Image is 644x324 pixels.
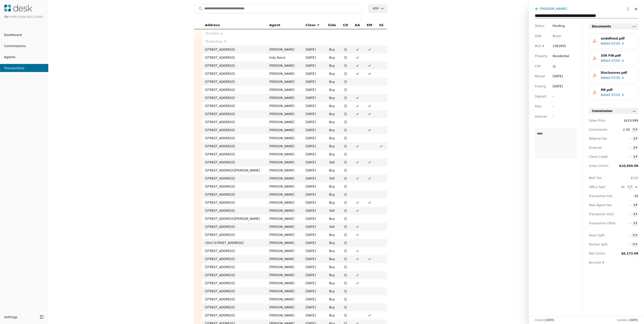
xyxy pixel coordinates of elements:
td: [STREET_ADDRESS] [202,110,266,118]
div: 35R FIN.pdf [601,53,634,58]
button: Disclosures.pdfAdded07/20 [589,68,638,83]
div: Buyer [553,33,561,39]
div: [PERSON_NAME] [540,6,567,11]
td: [DATE] [303,94,325,102]
span: Transaction Fee [589,194,612,199]
td: [STREET_ADDRESS] [202,126,266,134]
td: [STREET_ADDRESS] [202,78,266,86]
td: [DATE] [303,255,325,263]
td: [PERSON_NAME] [266,110,303,118]
td: [STREET_ADDRESS] [202,183,266,191]
span: Pending [553,23,565,28]
div: ▾ [636,145,637,150]
span: 2.50 [623,127,630,132]
td: Sell [325,223,340,231]
span: 07/20 [611,75,620,80]
td: [PERSON_NAME] [266,142,303,150]
td: [PERSON_NAME] [266,287,303,295]
span: Added [601,75,610,80]
td: [DATE] [303,46,325,54]
span: Paid [535,104,541,109]
span: Team Split [589,233,612,238]
td: [DATE] [303,239,325,247]
span: Residential [553,54,569,59]
span: - [621,221,630,226]
span: Commission [592,109,612,114]
span: Settings [4,314,17,320]
button: % [627,185,633,190]
td: [STREET_ADDRESS] [202,158,266,166]
td: Buy [325,150,340,158]
button: $ [632,145,638,150]
div: - [553,94,562,99]
td: Buy [325,215,340,223]
span: Address [205,22,220,28]
span: CD [343,22,348,28]
td: [DATE] [303,126,325,134]
span: SS [379,22,384,28]
td: Buy [325,166,340,174]
td: [PERSON_NAME] [266,199,303,207]
td: Buy [325,199,340,207]
button: $ [632,154,638,159]
td: [DATE] [303,142,325,150]
td: [STREET_ADDRESS] [202,231,266,239]
td: Buy [325,126,340,134]
span: $419,999 [624,118,638,123]
td: [DATE] [303,158,325,166]
span: - [621,242,630,247]
td: [PERSON_NAME] [266,118,303,126]
td: [PERSON_NAME] [266,126,303,134]
button: undefined.pdfAdded07/20 [589,33,638,49]
td: [PERSON_NAME] [266,303,303,311]
td: [DATE] [303,134,325,142]
td: Buy [325,311,340,319]
td: [PERSON_NAME] [266,279,303,287]
td: Buy [325,263,340,271]
span: Side [535,33,541,39]
div: ▾ [636,127,637,132]
span: Side [328,22,336,28]
td: [STREET_ADDRESS] [202,295,266,303]
td: [PERSON_NAME] [266,311,303,319]
td: [PERSON_NAME] [266,231,303,239]
td: [PERSON_NAME] [266,94,303,102]
div: ▾ [636,136,637,141]
span: MLS # [535,44,545,49]
td: [DATE] [303,166,325,174]
td: Buy [325,279,340,287]
span: Net Comm. [589,251,612,256]
td: [STREET_ADDRESS] [202,199,266,207]
td: [DATE] [303,263,325,271]
td: [DATE] [303,247,325,255]
span: Internal [535,114,546,119]
td: Sell [325,207,340,215]
td: [DATE] [303,223,325,231]
td: [STREET_ADDRESS] [202,279,266,287]
td: Buy [325,110,340,118]
span: ▶ [221,31,223,36]
td: Buy [325,183,340,191]
span: - [621,233,630,238]
td: [STREET_ADDRESS] [202,223,266,231]
td: [STREET_ADDRESS] [202,247,266,255]
td: Buy [325,94,340,102]
td: [DATE] [303,279,325,287]
td: [STREET_ADDRESS] [202,86,266,94]
td: Buy [325,271,340,279]
button: $ [632,221,638,226]
td: [PERSON_NAME] [266,134,303,142]
td: [STREET_ADDRESS] [202,142,266,150]
span: Added [601,58,610,63]
td: Buy [325,78,340,86]
td: [PERSON_NAME] [266,62,303,70]
td: [PERSON_NAME] [266,102,303,110]
td: [PERSON_NAME] [266,255,303,263]
td: [DATE] [303,174,325,183]
td: [PERSON_NAME] [266,223,303,231]
span: Account # [589,260,612,265]
td: [STREET_ADDRESS] [202,303,266,311]
button: Add [368,4,387,13]
td: [PERSON_NAME] [266,78,303,86]
td: [DATE] [303,287,325,295]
